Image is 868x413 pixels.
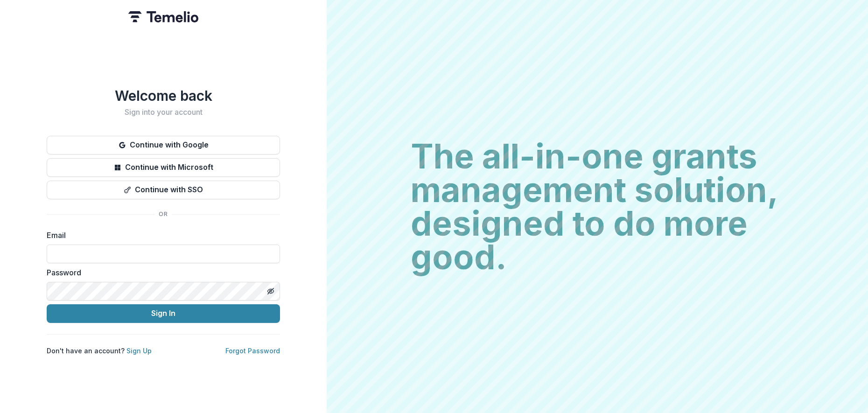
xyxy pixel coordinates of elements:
button: Sign In [47,304,280,323]
p: Don't have an account? [47,346,152,356]
h2: Sign into your account [47,108,280,117]
h1: Welcome back [47,87,280,104]
button: Continue with Google [47,136,280,154]
button: Continue with SSO [47,181,280,199]
label: Password [47,267,274,278]
img: Temelio [128,11,198,22]
button: Toggle password visibility [263,284,278,299]
a: Sign Up [126,347,152,355]
a: Forgot Password [225,347,280,355]
label: Email [47,230,274,241]
button: Continue with Microsoft [47,158,280,177]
